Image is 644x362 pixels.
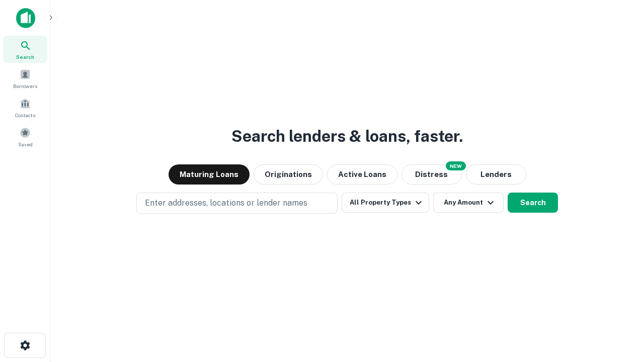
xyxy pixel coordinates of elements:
[136,193,338,214] button: Enter addresses, locations or lender names
[3,65,47,92] a: Borrowers
[401,164,462,185] button: Search distressed loans with lien and other non-mortgage details.
[18,140,33,148] span: Saved
[16,8,35,28] img: capitalize-icon.png
[13,82,37,90] span: Borrowers
[594,282,644,330] iframe: Chat Widget
[231,124,463,148] h3: Search lenders & loans, faster.
[169,164,250,185] button: Maturing Loans
[15,111,35,119] span: Contacts
[327,164,397,185] button: Active Loans
[342,193,429,213] button: All Property Types
[16,53,34,61] span: Search
[433,193,504,213] button: Any Amount
[3,36,47,63] a: Search
[446,161,466,170] div: NEW
[508,193,558,213] button: Search
[145,197,307,209] p: Enter addresses, locations or lender names
[3,123,47,150] a: Saved
[254,164,323,185] button: Originations
[466,164,526,185] button: Lenders
[3,94,47,121] a: Contacts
